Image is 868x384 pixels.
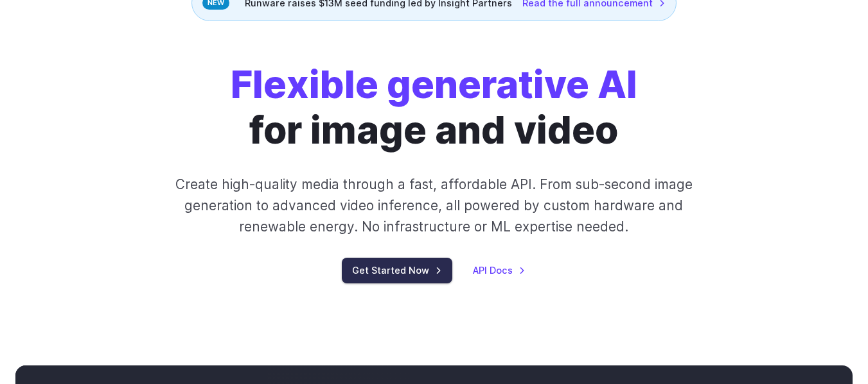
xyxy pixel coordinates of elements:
[166,174,702,238] p: Create high-quality media through a fast, affordable API. From sub-second image generation to adv...
[342,258,452,283] a: Get Started Now
[231,62,637,153] h1: for image and video
[231,62,637,107] strong: Flexible generative AI
[473,263,526,278] a: API Docs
